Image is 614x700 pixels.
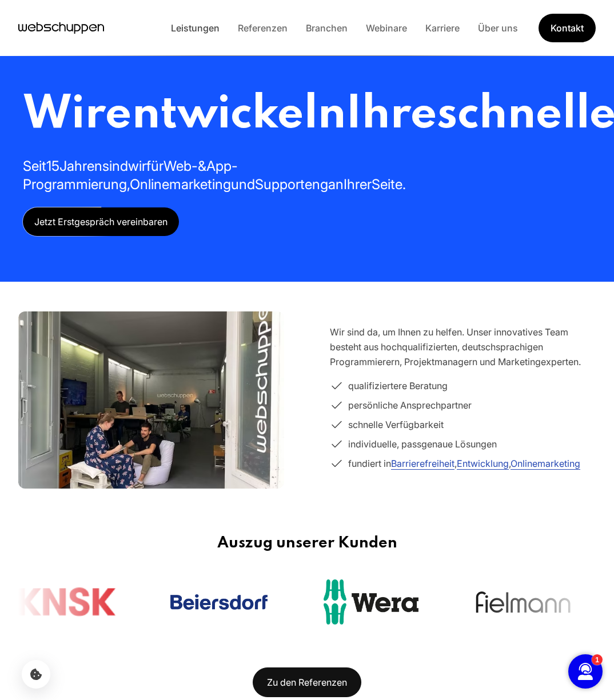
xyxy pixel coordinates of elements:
a: Hauptseite besuchen [18,19,104,37]
span: sind [102,158,128,174]
a: Open the page of KNSK in a new tab [18,587,115,617]
span: Onlinemarketing [130,176,231,193]
a: Über uns [469,22,527,34]
span: Web- [164,158,198,174]
a: Karriere [416,22,469,34]
a: Open the page of Beiersdorf in a new tab [170,594,268,610]
span: individuelle, passgenaue Lösungen [348,437,497,451]
span: qualifiziertere Beratung [348,378,448,393]
span: an [328,176,344,193]
button: Cookie-Einstellungen öffnen [22,660,50,689]
span: eng [305,176,328,193]
span: persönliche Ansprechpartner [348,398,472,413]
a: Branchen [297,22,357,34]
a: Jetzt Erstgespräch vereinbaren [23,207,179,236]
span: Jahren [59,158,102,174]
span: und [231,176,255,193]
a: Leistungen [162,22,229,34]
span: 1 [38,13,42,21]
span: schnelle Verfügbarkeit [348,417,444,432]
span: 15 [46,158,59,174]
span: fundiert in , , [348,456,580,471]
span: Seite. [372,176,406,193]
p: Wir sind da, um Ihnen zu helfen. Unser innovatives Team besteht aus hochqualifizierten, deutschsp... [330,325,596,369]
h3: Auszug unserer Kunden [18,534,596,553]
span: wir [128,158,146,174]
span: Seit [23,158,46,174]
a: Get Started [539,14,596,42]
img: KNSK [18,587,115,617]
span: Wir [23,92,105,138]
img: Beiersdorf [170,594,268,610]
span: Ihrer [344,176,372,193]
a: Open the page of Fielmann in a new tab [475,590,572,614]
span: entwickeln [105,92,346,138]
span: Support [255,176,305,193]
img: Team im webschuppen-Büro in Hamburg [18,286,284,514]
a: Open the page of Wera in a new tab [322,578,420,626]
span: Ihre [346,92,437,138]
img: Wera [322,578,420,626]
a: Entwicklung [457,458,509,469]
span: & [198,158,206,174]
a: Barrierefreiheit [391,458,454,469]
img: Fielmann [475,590,572,614]
a: Zu den Referenzen [253,667,361,697]
a: Referenzen [229,22,297,34]
a: Webinare [357,22,416,34]
span: für [146,158,164,174]
a: Onlinemarketing [511,458,580,469]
